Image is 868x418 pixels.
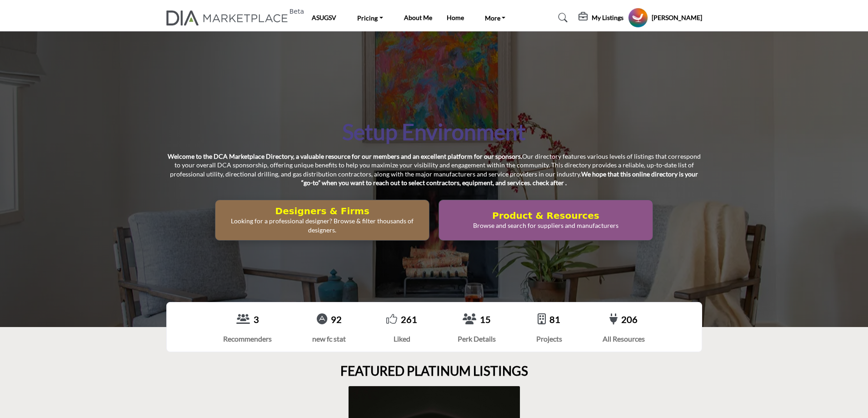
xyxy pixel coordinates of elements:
[342,118,526,146] h1: Setup Environment
[439,200,653,241] button: Product & Resources Browse and search for suppliers and manufacturers
[579,12,624,23] div: My Listings
[603,333,645,344] div: All Resources
[215,200,429,241] button: Designers & Firms Looking for a professional designer? Browse & filter thousands of designers.
[386,313,397,324] i: Go to Liked
[549,10,574,25] a: Search
[312,14,336,21] a: ASUGSV
[223,333,272,344] div: Recommenders
[289,8,304,15] h6: Beta
[536,333,562,344] div: Projects
[340,363,528,379] h2: FEATURED PLATINUM LISTINGS
[621,314,638,325] a: 206
[480,314,491,325] a: 15
[386,333,417,344] div: Liked
[549,314,560,325] a: 81
[592,14,624,22] h5: My Listings
[168,152,522,160] strong: Welcome to the DCA Marketplace Directory, a valuable resource for our members and an excellent pl...
[166,10,293,25] a: Beta
[458,333,496,344] div: Perk Details
[479,11,512,24] a: More
[236,313,250,326] a: View Recommenders
[331,314,342,325] a: 92
[652,13,702,22] h5: [PERSON_NAME]
[166,10,293,25] img: Site Logo
[442,221,650,230] p: Browse and search for suppliers and manufacturers
[442,210,650,221] h2: Product & Resources
[218,206,426,217] h2: Designers & Firms
[401,314,417,325] a: 261
[351,11,389,24] a: Pricing
[447,14,464,21] a: Home
[404,14,432,21] a: About Me
[312,333,346,344] div: new fc stat
[254,314,259,325] a: 3
[628,8,648,28] button: Show hide supplier dropdown
[218,217,426,234] p: Looking for a professional designer? Browse & filter thousands of designers.
[166,152,702,187] p: Our directory features various levels of listings that correspond to your overall DCA sponsorship...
